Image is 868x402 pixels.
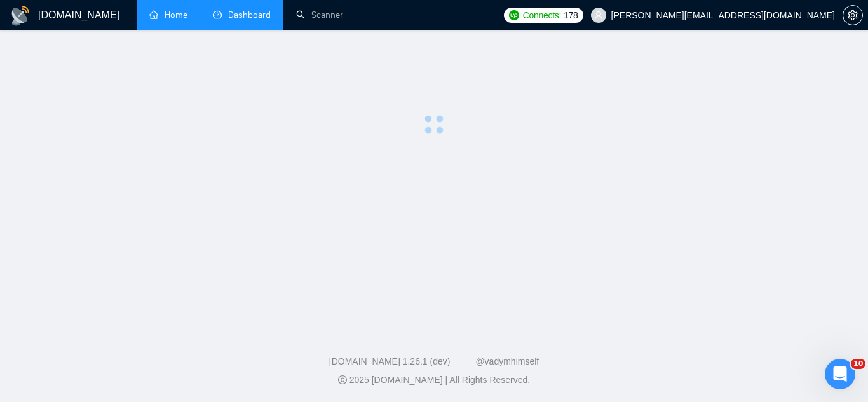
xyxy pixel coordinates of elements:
[825,359,855,389] iframe: Intercom live chat
[843,10,862,20] span: setting
[329,356,451,366] a: [DOMAIN_NAME] 1.26.1 (dev)
[509,10,519,20] img: upwork-logo.png
[851,359,865,369] span: 10
[296,10,343,20] a: searchScanner
[523,8,561,22] span: Connects:
[338,375,347,384] span: copyright
[228,10,271,20] span: Dashboard
[213,10,222,19] span: dashboard
[843,5,863,25] button: setting
[10,6,31,26] img: logo
[564,8,578,22] span: 178
[594,11,603,20] span: user
[843,10,863,20] a: setting
[475,356,539,366] a: @vadymhimself
[149,10,187,20] a: homeHome
[10,373,858,387] div: 2025 [DOMAIN_NAME] | All Rights Reserved.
